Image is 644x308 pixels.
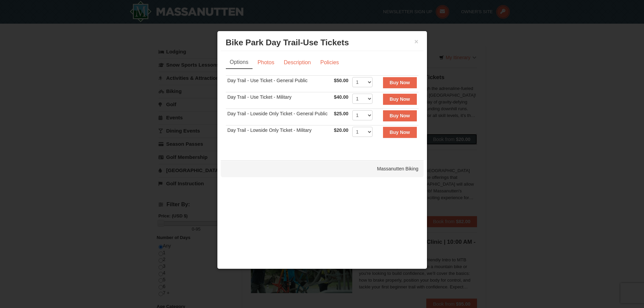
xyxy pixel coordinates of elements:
td: Day Trail - Use Ticket - Military [226,92,332,109]
strong: Buy Now [390,113,410,118]
span: $40.00 [334,94,349,100]
td: Day Trail - Lowside Only Ticket - General Public [226,109,332,125]
strong: Buy Now [390,129,410,135]
span: $20.00 [334,127,349,133]
button: Buy Now [383,127,417,138]
span: $25.00 [334,111,349,116]
button: Buy Now [383,94,417,104]
span: $50.00 [334,78,349,83]
a: Photos [253,56,279,69]
button: Buy Now [383,110,417,121]
strong: Buy Now [390,96,410,102]
button: × [414,38,419,45]
td: Day Trail - Lowside Only Ticket - Military [226,125,332,142]
button: Buy Now [383,77,417,88]
td: Day Trail - Use Ticket - General Public [226,76,332,92]
strong: Buy Now [390,80,410,85]
div: Massanutten Biking [221,160,424,177]
a: Options [226,56,253,69]
h3: Bike Park Day Trail-Use Tickets [226,38,419,48]
a: Policies [316,56,343,69]
a: Description [279,56,315,69]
